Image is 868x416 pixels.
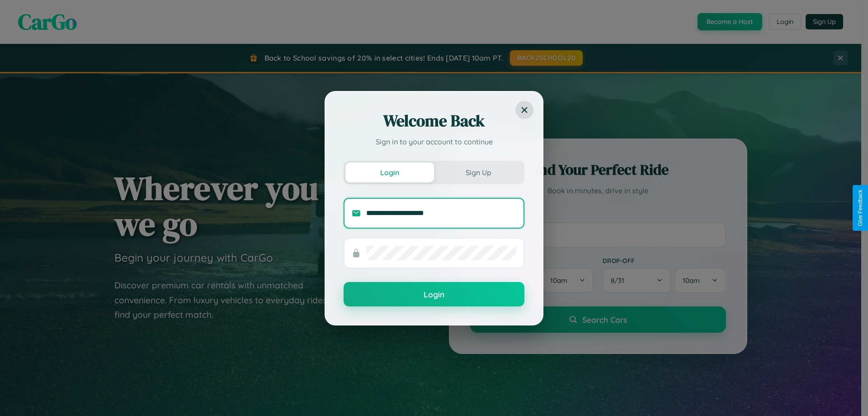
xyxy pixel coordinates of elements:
[434,163,523,182] button: Sign Up
[344,282,524,306] button: Login
[344,110,524,132] h2: Welcome Back
[345,163,434,182] button: Login
[857,190,863,226] div: Give Feedback
[344,136,524,147] p: Sign in to your account to continue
